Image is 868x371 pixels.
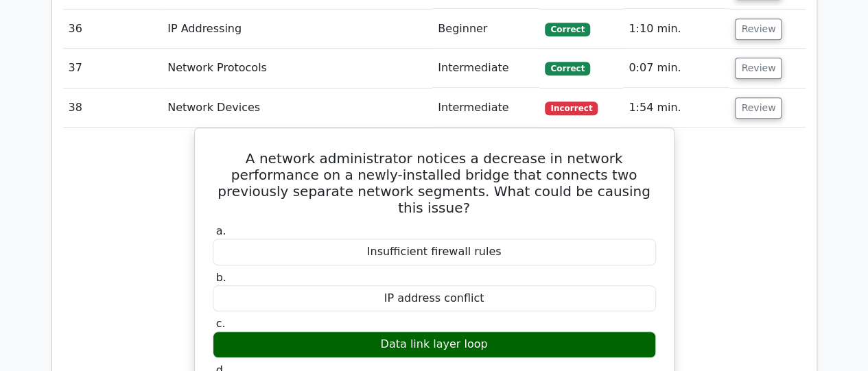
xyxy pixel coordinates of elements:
[213,331,656,358] div: Data link layer loop
[162,49,432,88] td: Network Protocols
[213,285,656,312] div: IP address conflict
[216,224,226,237] span: a.
[63,10,163,49] td: 36
[162,10,432,49] td: IP Addressing
[545,23,589,36] span: Correct
[545,101,598,115] span: Incorrect
[211,150,657,216] h5: A network administrator notices a decrease in network performance on a newly-installed bridge tha...
[545,62,589,75] span: Correct
[213,239,656,265] div: Insufficient firewall rules
[623,49,729,88] td: 0:07 min.
[623,10,729,49] td: 1:10 min.
[432,49,539,88] td: Intermediate
[432,10,539,49] td: Beginner
[162,88,432,128] td: Network Devices
[216,271,226,284] span: b.
[735,97,782,119] button: Review
[735,19,782,40] button: Review
[63,88,163,128] td: 38
[735,58,782,79] button: Review
[432,88,539,128] td: Intermediate
[63,49,163,88] td: 37
[623,88,729,128] td: 1:54 min.
[216,317,226,330] span: c.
